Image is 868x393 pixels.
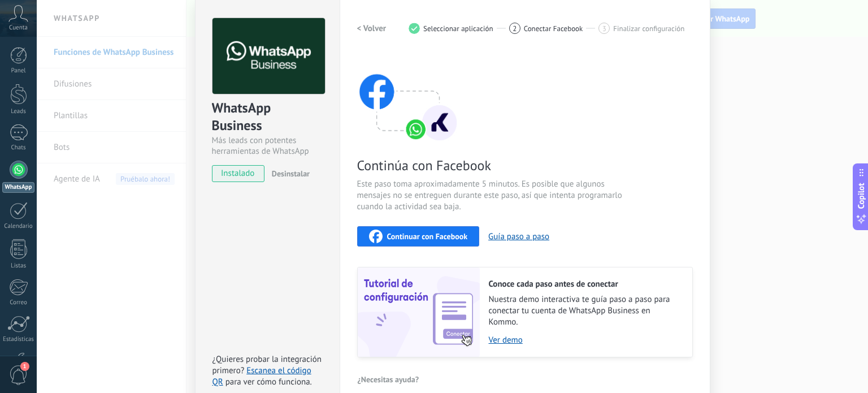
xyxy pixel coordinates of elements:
[357,179,626,213] span: Este paso toma aproximadamente 5 minutos. Es posible que algunos mensajes no se entreguen durante...
[513,24,517,33] span: 2
[489,294,681,328] span: Nuestra demo interactiva te guía paso a paso para conectar tu cuenta de WhatsApp Business en Kommo.
[2,299,35,306] div: Correo
[489,279,681,290] h2: Conoce cada paso antes de conectar
[212,354,322,376] span: ¿Quieres probar la integración primero?
[272,169,310,179] span: Desinstalar
[212,99,323,135] div: WhatsApp Business
[357,157,626,174] span: Continúa con Facebook
[613,24,684,33] span: Finalizar configuración
[2,336,35,343] div: Estadísticas
[856,183,867,209] span: Copilot
[488,231,549,242] button: Guía paso a paso
[212,165,264,182] span: instalado
[267,165,310,182] button: Desinstalar
[357,371,420,388] button: ¿Necesitas ayuda?
[2,108,35,115] div: Leads
[2,67,35,75] div: Panel
[423,24,493,33] span: Seleccionar aplicación
[358,375,419,383] span: ¿Necesitas ayuda?
[2,223,35,230] div: Calendario
[2,262,35,270] div: Listas
[212,18,325,94] img: logo_main.png
[212,365,311,387] a: Escanea el código QR
[212,135,323,157] div: Más leads con potentes herramientas de WhatsApp
[357,23,387,34] h2: < Volver
[357,18,387,38] button: < Volver
[225,377,312,387] span: para ver cómo funciona.
[602,24,606,33] span: 3
[387,232,468,240] span: Continuar con Facebook
[9,24,28,32] span: Cuenta
[20,362,29,371] span: 1
[357,52,459,142] img: connect with facebook
[524,24,583,33] span: Conectar Facebook
[357,226,480,247] button: Continuar con Facebook
[2,182,34,193] div: WhatsApp
[2,144,35,152] div: Chats
[489,335,681,346] a: Ver demo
